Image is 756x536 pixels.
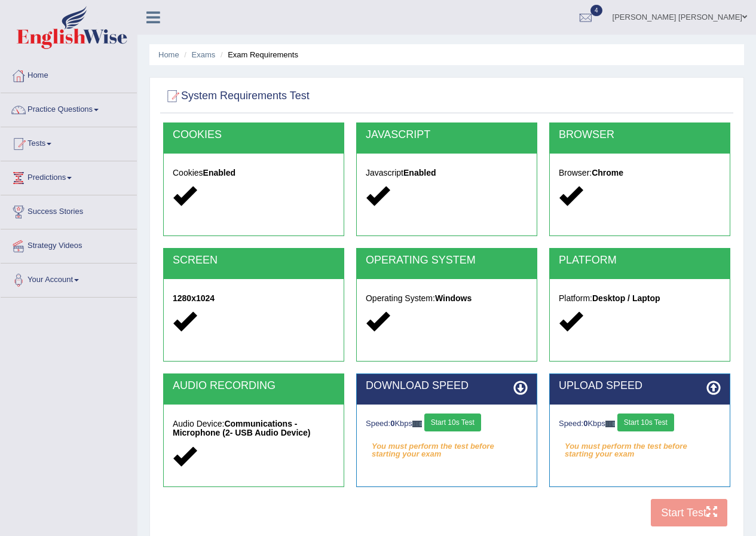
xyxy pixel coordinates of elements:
a: Exams [192,50,216,59]
strong: 1280x1024 [173,293,215,303]
em: You must perform the test before starting your exam [366,437,528,455]
h5: Browser: [559,169,721,177]
h2: JAVASCRIPT [366,129,528,141]
a: Home [1,59,137,89]
a: Practice Questions [1,93,137,123]
div: Speed: Kbps [559,414,721,434]
button: Start 10s Test [424,414,481,431]
a: Tests [1,127,137,157]
strong: Chrome [592,168,623,177]
h2: COOKIES [173,129,335,141]
h2: SCREEN [173,255,335,267]
h5: Operating System: [366,294,528,303]
a: Predictions [1,161,137,191]
h5: Cookies [173,169,335,177]
div: Speed: Kbps [366,414,528,434]
strong: 0 [583,419,587,428]
h2: AUDIO RECORDING [173,380,335,392]
h2: PLATFORM [559,255,721,267]
a: Home [158,50,179,59]
li: Exam Requirements [218,49,298,60]
img: ajax-loader-fb-connection.gif [412,421,422,427]
strong: Enabled [203,168,235,177]
h2: OPERATING SYSTEM [366,255,528,267]
strong: Enabled [403,168,436,177]
a: Your Account [1,264,137,293]
a: Success Stories [1,195,137,225]
a: Strategy Videos [1,229,137,259]
h2: System Requirements Test [163,87,310,105]
em: You must perform the test before starting your exam [559,437,721,455]
strong: Communications - Microphone (2- USB Audio Device) [173,419,311,437]
h5: Javascript [366,169,528,177]
button: Start 10s Test [617,414,674,431]
span: 4 [590,5,602,16]
h5: Platform: [559,294,721,303]
h2: BROWSER [559,129,721,141]
strong: Desktop / Laptop [592,293,660,303]
h2: UPLOAD SPEED [559,380,721,392]
strong: 0 [390,419,394,428]
h2: DOWNLOAD SPEED [366,380,528,392]
h5: Audio Device: [173,419,335,438]
img: ajax-loader-fb-connection.gif [605,421,615,427]
strong: Windows [435,293,472,303]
